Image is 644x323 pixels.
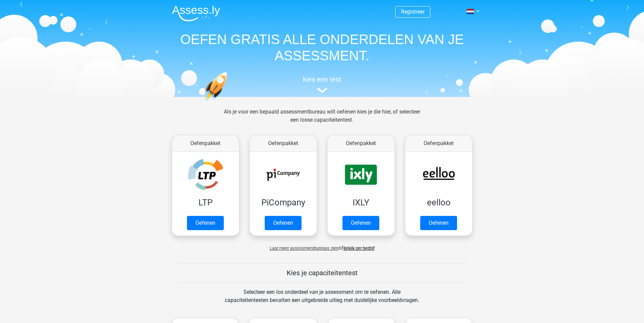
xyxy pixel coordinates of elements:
[204,72,254,133] img: oefenen
[167,75,478,93] a: kies een test
[218,108,426,132] div: Als je voor een bepaald assessmentbureau wilt oefenen kies je die hier, of selecteer een losse ca...
[342,216,379,230] a: Oefenen
[265,216,302,230] a: Oefenen
[167,31,478,64] h1: OEFEN GRATIS ALLE ONDERDELEN VAN JE ASSESSMENT.
[178,269,467,277] h5: Kies je capaciteitentest
[401,8,425,15] a: Registreer
[167,239,478,252] div: of
[187,216,224,230] a: Oefenen
[218,288,426,312] div: Selecteer een los onderdeel van je assessment om te oefenen. Alle capaciteitentesten bevatten een...
[317,88,327,93] img: assessment
[420,216,457,230] a: Oefenen
[167,75,478,83] h5: kies een test
[270,246,338,251] span: Laat meer assessmentbureaus zien
[172,5,220,21] img: Assessly
[343,246,375,251] a: Bekijk per bedrijf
